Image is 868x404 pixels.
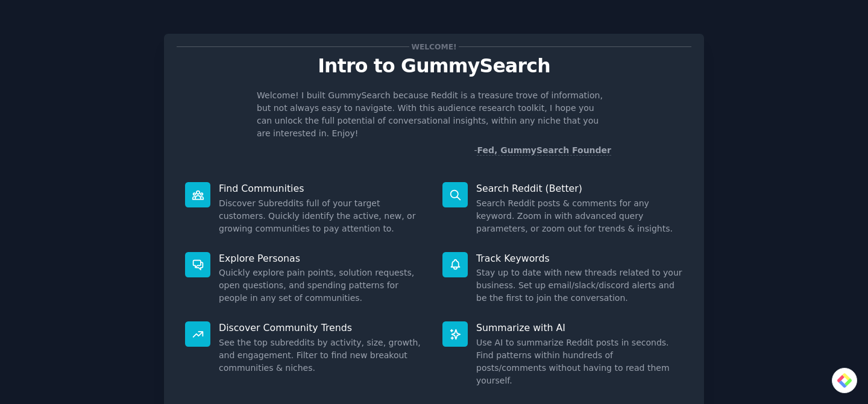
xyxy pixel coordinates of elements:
dd: Use AI to summarize Reddit posts in seconds. Find patterns within hundreds of posts/comments with... [476,336,683,387]
p: Discover Community Trends [219,321,426,334]
a: Fed, GummySearch Founder [477,145,611,156]
p: Find Communities [219,182,426,195]
div: - [474,144,611,157]
span: Welcome! [409,40,459,53]
p: Explore Personas [219,252,426,265]
p: Search Reddit (Better) [476,182,683,195]
dd: Search Reddit posts & comments for any keyword. Zoom in with advanced query parameters, or zoom o... [476,197,683,235]
p: Summarize with AI [476,321,683,334]
p: Track Keywords [476,252,683,265]
dd: Quickly explore pain points, solution requests, open questions, and spending patterns for people ... [219,267,426,305]
dd: See the top subreddits by activity, size, growth, and engagement. Filter to find new breakout com... [219,336,426,374]
p: Welcome! I built GummySearch because Reddit is a treasure trove of information, but not always ea... [257,89,611,140]
dd: Discover Subreddits full of your target customers. Quickly identify the active, new, or growing c... [219,197,426,235]
p: Intro to GummySearch [177,55,691,77]
dd: Stay up to date with new threads related to your business. Set up email/slack/discord alerts and ... [476,267,683,305]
